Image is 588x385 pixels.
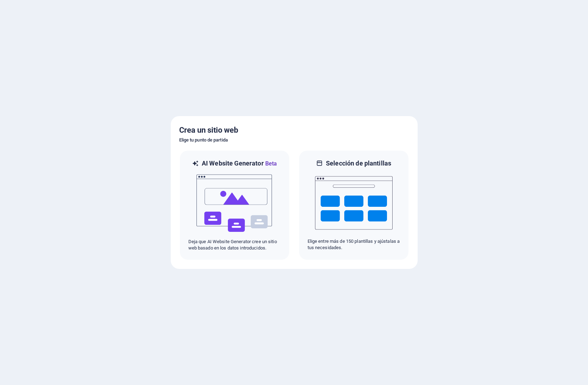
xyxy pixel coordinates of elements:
div: AI Website GeneratorBetaaiDeja que AI Website Generator cree un sitio web basado en los datos int... [179,150,290,260]
p: Deja que AI Website Generator cree un sitio web basado en los datos introducidos. [188,239,281,251]
p: Elige entre más de 150 plantillas y ajústalas a tus necesidades. [308,238,400,251]
span: Beta [264,160,277,167]
div: Selección de plantillasElige entre más de 150 plantillas y ajústalas a tus necesidades. [298,150,409,260]
h6: AI Website Generator [202,159,277,168]
img: ai [196,168,273,239]
h6: Selección de plantillas [326,159,391,168]
h6: Elige tu punto de partida [179,136,409,144]
h5: Crea un sitio web [179,125,409,136]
